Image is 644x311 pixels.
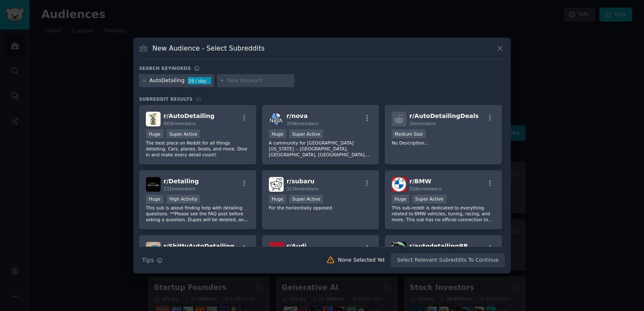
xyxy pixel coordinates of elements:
[164,113,215,119] span: r/ AutoDetailing
[227,77,291,85] input: New Keyword
[269,112,284,126] img: nova
[164,186,196,191] span: 131k members
[269,177,284,192] img: subaru
[150,77,185,85] div: AutoDetailing
[392,140,495,146] p: No Description...
[139,65,191,71] h3: Search keywords
[409,113,478,119] span: r/ AutoDetailingDeals
[392,195,409,204] div: Huge
[392,177,406,192] img: BMW
[269,242,284,257] img: Audi
[196,97,201,102] span: 10
[409,121,436,126] span: 2k members
[142,256,154,265] span: Tips
[338,257,385,264] div: None Selected Yet
[287,121,319,126] span: 339k members
[409,186,441,191] span: 558k members
[289,129,323,138] div: Super Active
[146,177,161,192] img: Detailing
[287,113,308,119] span: r/ nova
[164,243,234,249] span: r/ ShittyAutoDetailing
[409,178,431,185] span: r/ BMW
[392,205,495,223] p: This sub-reddit is dedicated to everything related to BMW vehicles, tuning, racing, and more. Thi...
[164,178,199,185] span: r/ Detailing
[146,129,164,138] div: Huge
[146,195,164,204] div: Huge
[392,129,426,138] div: Medium Size
[146,205,250,223] p: This sub is about finding help with detailing questions. **Please see the FAQ post before asking ...
[287,178,315,185] span: r/ subaru
[269,129,287,138] div: Huge
[409,243,468,249] span: r/ autodetailingBR
[146,242,161,257] img: ShittyAutoDetailing
[166,195,201,204] div: High Activity
[269,140,373,158] p: A community for [GEOGRAPHIC_DATA][US_STATE] -- [GEOGRAPHIC_DATA], [GEOGRAPHIC_DATA], [GEOGRAPHIC_...
[139,253,166,268] button: Tips
[392,242,406,257] img: autodetailingBR
[139,96,193,102] span: Subreddit Results
[164,121,196,126] span: 883k members
[289,195,323,204] div: Super Active
[269,205,373,211] p: For the horizontally opposed
[412,195,446,204] div: Super Active
[153,44,265,53] h3: New Audience - Select Subreddits
[287,186,319,191] span: 313k members
[146,112,161,126] img: AutoDetailing
[146,140,250,158] p: The best place on Reddit for all things detailing. Cars, planes, boats, and more. Dive in and mak...
[269,195,287,204] div: Huge
[188,77,211,85] div: 29 / day
[287,243,307,249] span: r/ Audi
[166,129,201,138] div: Super Active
